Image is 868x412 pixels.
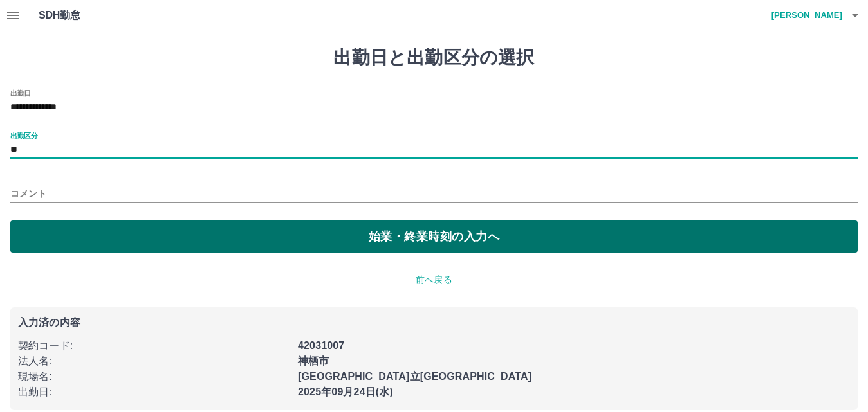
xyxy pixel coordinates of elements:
p: 出勤日 : [18,384,290,400]
b: 42031007 [298,340,344,351]
label: 出勤区分 [10,130,37,140]
b: 2025年09月24日(水) [298,386,393,397]
label: 出勤日 [10,88,31,98]
p: 現場名 : [18,369,290,384]
button: 始業・終業時刻の入力へ [10,220,858,253]
p: 前へ戻る [10,273,858,287]
p: 法人名 : [18,354,290,369]
b: [GEOGRAPHIC_DATA]立[GEOGRAPHIC_DATA] [298,371,531,382]
p: 入力済の内容 [18,318,850,328]
p: 契約コード : [18,338,290,354]
b: 神栖市 [298,355,329,366]
h1: 出勤日と出勤区分の選択 [10,47,858,69]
